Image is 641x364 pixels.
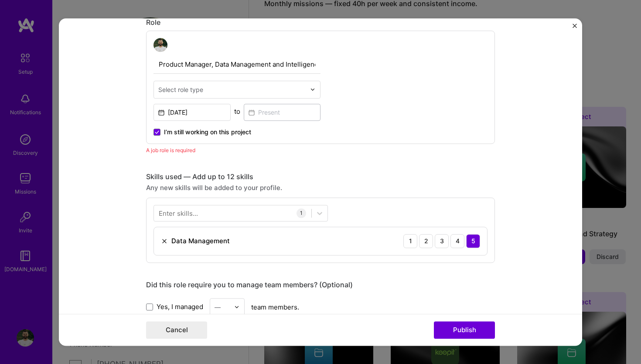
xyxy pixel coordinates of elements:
[403,234,417,248] div: 1
[164,128,251,136] span: I’m still working on this project
[466,234,480,248] div: 5
[153,55,320,74] input: Role Name
[146,280,495,289] div: Did this role require you to manage team members? (Optional)
[434,321,495,339] button: Publish
[171,236,230,245] div: Data Management
[435,234,449,248] div: 3
[450,234,464,248] div: 4
[244,104,321,121] input: Present
[146,146,495,155] div: A job role is required
[157,303,203,312] span: Yes, I managed
[215,303,221,312] div: —
[161,238,168,245] img: Remove
[146,321,207,339] button: Cancel
[159,208,198,218] div: Enter skills...
[146,18,495,27] div: Role
[297,208,306,218] div: 1
[573,24,577,33] button: Close
[146,298,495,316] div: team members.
[153,104,231,121] input: Date
[234,107,240,116] div: to
[419,234,433,248] div: 2
[146,183,495,192] div: Any new skills will be added to your profile.
[234,304,239,310] img: drop icon
[310,87,315,92] img: drop icon
[158,85,203,94] div: Select role type
[146,172,495,181] div: Skills used — Add up to 12 skills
